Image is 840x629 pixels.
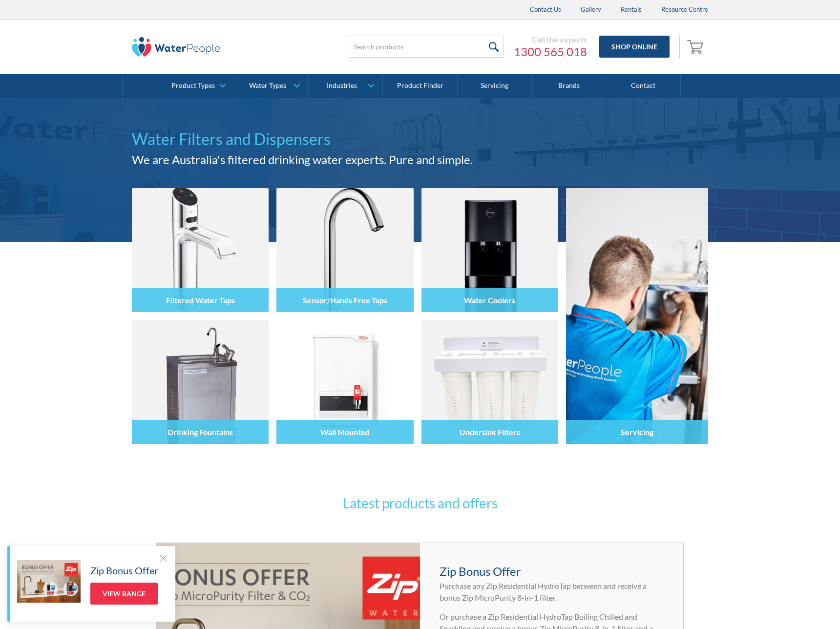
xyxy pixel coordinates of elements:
img: The Water People [132,37,220,57]
a: Product Types [160,74,233,98]
h5: Zip Bonus Offer [90,563,158,578]
h4: Wall Mounted [320,427,370,437]
h4: Filtered Water Taps [166,295,235,305]
h4: Zip Bonus Offer [440,563,664,580]
a: Product Finder [383,74,457,98]
div: Product Types [171,82,215,90]
a: View Range [90,583,158,605]
img: Sensor/Hands Free Taps [276,188,413,312]
p: Purchase any Zip Residential HydroTap between and receive a bonus Zip MicroPurity 8-in-1 filter. [440,580,664,604]
h4: Undersink Filters [460,427,520,437]
h3: Latest products and offers [230,493,610,513]
img: shopping cart [687,39,706,54]
img: Filtered Water Taps [132,188,269,312]
img: Drinking Fountains [132,320,269,444]
a: Contact [606,74,680,98]
input: Search products [348,36,504,58]
img: Wall Mounted [276,320,413,444]
img: Water Coolers [421,188,558,312]
a: Servicing [566,188,708,444]
h4: Water Coolers [464,295,515,305]
h4: Sensor/Hands Free Taps [303,295,387,305]
div: Water Types [249,82,286,90]
img: Zip Bonus Offer [17,560,81,603]
a: Servicing [458,74,532,98]
a: Open empty cart [685,35,708,59]
h4: Drinking Fountains [168,427,233,437]
a: Industries [309,74,382,98]
a: Water Types [234,74,308,98]
img: Undersink Filters [421,320,558,444]
h4: Servicing [621,427,653,437]
div: Call the experts [514,35,587,44]
a: Shop Online [599,36,670,58]
a: Brands [532,74,606,98]
a: 1300 565 018 [514,44,587,59]
div: Industries [327,82,357,90]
